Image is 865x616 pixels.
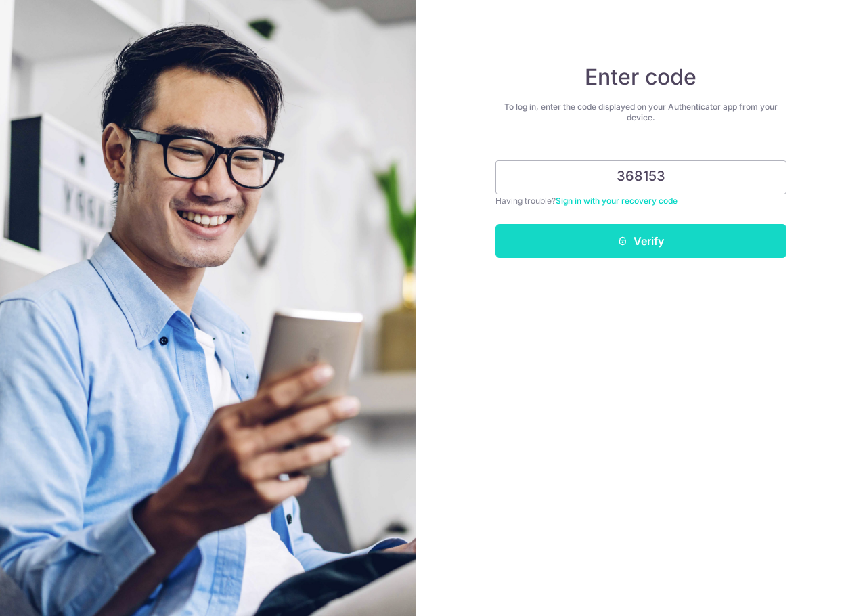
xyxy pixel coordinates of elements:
a: Sign in with your recovery code [556,196,678,206]
button: Verify [495,224,786,258]
div: Having trouble? [495,194,786,208]
input: Enter 6 digit code [495,160,786,194]
div: To log in, enter the code displayed on your Authenticator app from your device. [495,102,786,123]
h4: Enter code [495,64,786,91]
